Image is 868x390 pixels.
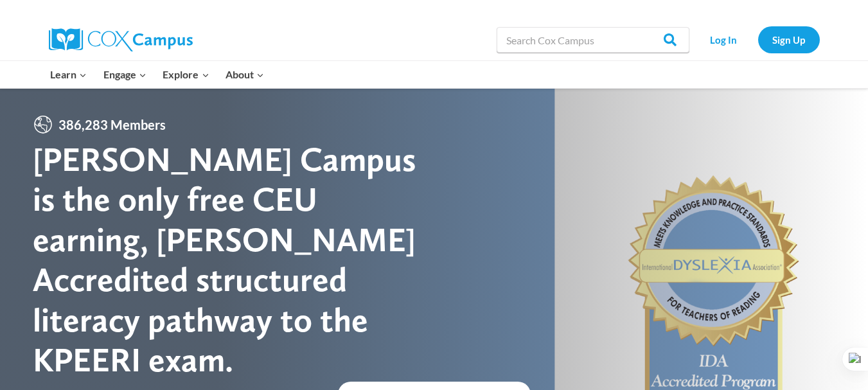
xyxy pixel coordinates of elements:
[53,114,171,135] span: 386,283 Members
[42,61,272,88] nav: Primary Navigation
[497,27,689,53] input: Search Cox Campus
[226,66,264,83] span: About
[696,26,820,53] nav: Secondary Navigation
[696,26,752,53] a: Log In
[758,26,820,53] a: Sign Up
[103,66,146,83] span: Engage
[33,139,434,380] div: [PERSON_NAME] Campus is the only free CEU earning, [PERSON_NAME] Accredited structured literacy p...
[163,66,209,83] span: Explore
[49,28,193,51] img: Cox Campus
[50,66,87,83] span: Learn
